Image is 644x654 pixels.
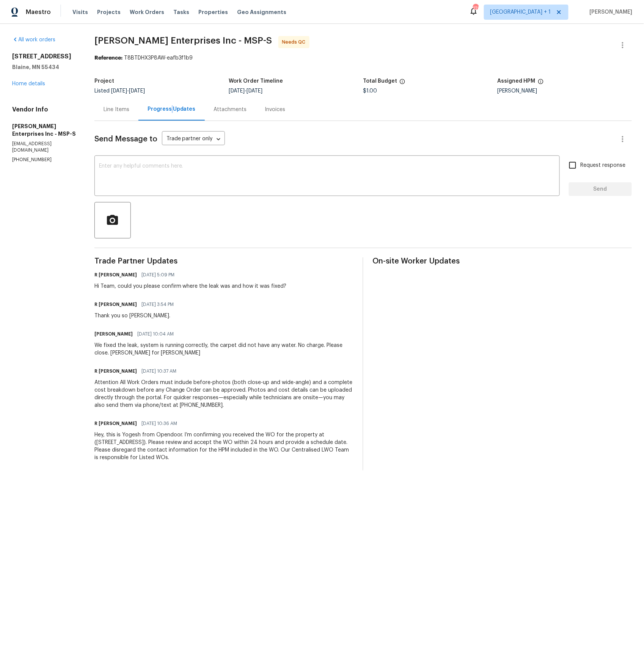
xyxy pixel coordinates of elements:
[94,135,157,143] span: Send Message to
[94,330,133,338] h6: [PERSON_NAME]
[94,257,354,265] span: Trade Partner Updates
[94,379,354,409] div: Attention All Work Orders must include before-photos (both close-up and wide-angle) and a complet...
[12,157,76,163] p: [PHONE_NUMBER]
[141,271,174,279] span: [DATE] 5:09 PM
[498,88,632,94] div: [PERSON_NAME]
[137,330,174,338] span: [DATE] 10:04 AM
[282,38,309,46] span: Needs QC
[111,88,145,94] span: -
[94,342,354,357] div: We fixed the leak, system is running correctly, the carpet did not have any water. No charge. Ple...
[490,8,551,16] span: [GEOGRAPHIC_DATA] + 1
[12,81,45,86] a: Home details
[473,5,478,12] div: 128
[141,301,174,308] span: [DATE] 3:54 PM
[26,8,51,16] span: Maestro
[94,282,287,290] div: Hi Team, could you please confirm where the leak was and how it was fixed?
[372,257,632,265] span: On-site Worker Updates
[538,78,544,88] span: The hpm assigned to this work order.
[94,367,137,375] h6: R [PERSON_NAME]
[94,88,145,94] span: Listed
[265,106,286,113] div: Invoices
[581,162,626,169] span: Request response
[399,78,405,88] span: The total cost of line items that have been proposed by Opendoor. This sum includes line items th...
[12,122,76,138] h5: [PERSON_NAME] Enterprises Inc - MSP-S
[12,141,76,154] p: [EMAIL_ADDRESS][DOMAIN_NAME]
[94,54,632,62] div: T8BTDHX3P8AW-eafb3f1b9
[229,78,283,84] h5: Work Order Timeline
[498,78,536,84] h5: Assigned HPM
[141,420,177,427] span: [DATE] 10:36 AM
[94,36,272,45] span: [PERSON_NAME] Enterprises Inc - MSP-S
[97,8,121,16] span: Projects
[229,88,245,94] span: [DATE]
[130,8,164,16] span: Work Orders
[104,106,129,113] div: Line Items
[94,312,178,320] div: Thank you so [PERSON_NAME].
[247,88,262,94] span: [DATE]
[363,78,397,84] h5: Total Budget
[214,106,247,113] div: Attachments
[94,271,137,279] h6: R [PERSON_NAME]
[229,88,262,94] span: -
[94,78,114,84] h5: Project
[94,431,354,461] div: Hey, this is Yogesh from Opendoor. I’m confirming you received the WO for the property at ([STREE...
[94,301,137,308] h6: R [PERSON_NAME]
[94,55,123,61] b: Reference:
[12,53,76,60] h2: [STREET_ADDRESS]
[72,8,88,16] span: Visits
[12,106,76,113] h4: Vendor Info
[148,105,196,113] div: Progress Updates
[237,8,286,16] span: Geo Assignments
[12,63,76,71] h5: Blaine, MN 55434
[363,88,377,94] span: $1.00
[94,420,137,427] h6: R [PERSON_NAME]
[12,37,55,42] a: All work orders
[141,367,176,375] span: [DATE] 10:37 AM
[129,88,145,94] span: [DATE]
[587,8,633,16] span: [PERSON_NAME]
[162,133,225,146] div: Trade partner only
[198,8,228,16] span: Properties
[173,9,189,15] span: Tasks
[111,88,127,94] span: [DATE]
